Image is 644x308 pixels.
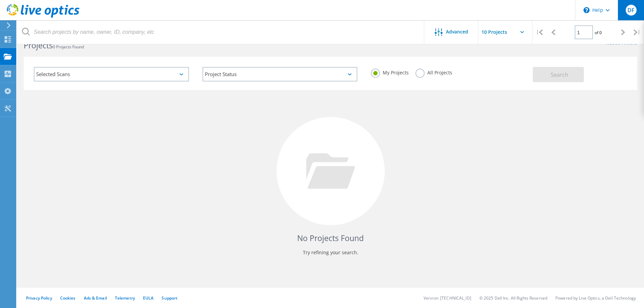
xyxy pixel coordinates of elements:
svg: \n [583,7,590,13]
label: All Projects [415,69,452,75]
li: © 2025 Dell Inc. All Rights Reserved [479,295,547,301]
h4: No Projects Found [30,233,630,244]
a: EULA [143,295,153,301]
li: Powered by Live Optics, a Dell Technology [555,295,636,301]
button: Search [533,67,584,82]
div: Project Status [202,67,358,81]
span: 0 Projects Found [53,44,84,50]
a: Telemetry [115,295,135,301]
span: DF [627,7,635,13]
input: Search projects by name, owner, ID, company, etc [17,20,425,44]
a: Ads & Email [84,295,107,301]
span: Search [551,71,568,78]
div: Selected Scans [34,67,189,81]
li: Version: [TECHNICAL_ID] [424,295,471,301]
span: Advanced [446,29,468,34]
div: | [532,20,546,44]
a: Cookies [60,295,76,301]
label: My Projects [371,69,409,75]
p: Try refining your search. [30,247,630,258]
a: Support [162,295,177,301]
div: | [630,20,644,44]
a: Privacy Policy [26,295,52,301]
span: of 0 [595,30,602,35]
a: Live Optics Dashboard [7,14,79,19]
